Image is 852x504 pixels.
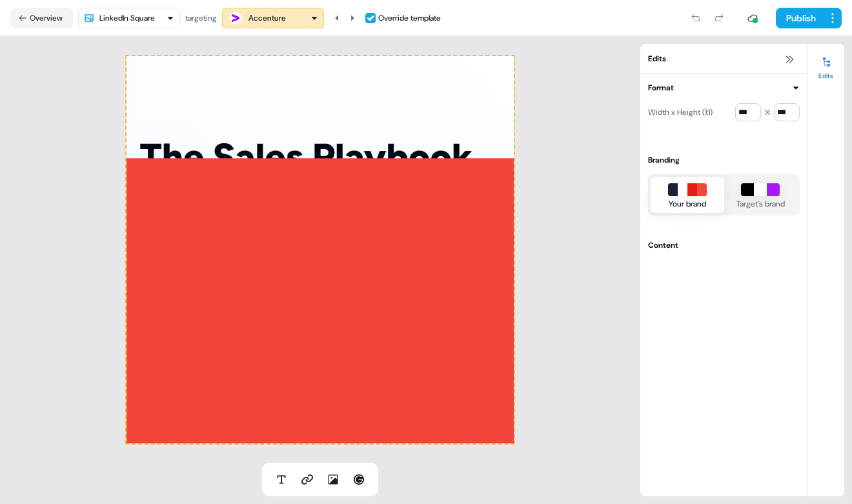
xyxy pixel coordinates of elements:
[99,12,155,25] div: LinkedIn Square
[249,12,286,25] div: Accenture
[185,12,217,25] div: targeting
[648,81,674,94] div: Format
[648,239,678,252] div: Content
[648,81,800,94] button: Format
[10,8,73,28] button: Overview
[378,12,441,25] div: Override template
[222,8,324,28] button: Accenture
[776,8,824,28] button: Publish
[808,52,844,80] button: Edits
[736,197,785,210] div: Target's brand
[724,177,798,213] button: Target's brand
[648,154,800,166] div: Branding
[648,102,713,123] div: Width x Height (1:1)
[651,177,724,213] button: Your brand
[648,52,666,65] span: Edits
[669,197,706,210] div: Your brand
